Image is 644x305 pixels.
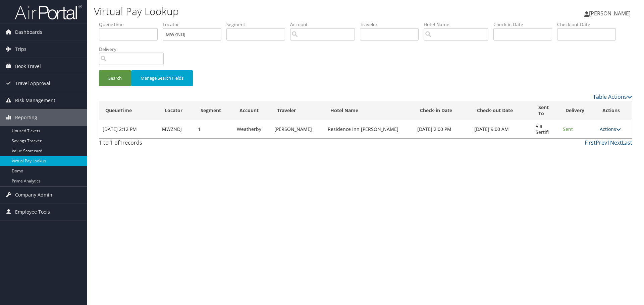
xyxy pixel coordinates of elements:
label: Check-in Date [493,21,557,28]
a: [PERSON_NAME] [584,3,637,23]
td: [PERSON_NAME] [271,120,324,138]
th: Sent To: activate to sort column ascending [532,101,559,120]
a: Next [610,139,622,146]
div: 1 to 1 of records [99,139,225,150]
span: Book Travel [15,58,41,75]
th: Check-in Date: activate to sort column ascending [414,101,471,120]
a: First [585,139,596,146]
td: 1 [195,120,234,138]
span: Travel Approval [15,75,50,92]
a: Last [622,139,632,146]
span: Reporting [15,109,37,126]
span: [PERSON_NAME] [589,10,631,17]
th: Check-out Date: activate to sort column ascending [471,101,532,120]
span: 1 [119,139,122,146]
span: Dashboards [15,24,42,41]
label: Check-out Date [557,21,621,28]
td: [DATE] 2:12 PM [99,120,159,138]
label: Locator [163,21,226,28]
th: Hotel Name: activate to sort column ascending [324,101,414,120]
a: Actions [600,126,621,132]
label: Hotel Name [424,21,493,28]
th: Locator: activate to sort column ascending [159,101,195,120]
td: Via Sertifi [532,120,559,138]
h1: Virtual Pay Lookup [94,4,456,18]
label: Account [290,21,360,28]
th: Segment: activate to sort column ascending [195,101,234,120]
span: Company Admin [15,186,52,203]
span: Risk Management [15,92,55,109]
a: 1 [607,139,610,146]
td: [DATE] 2:00 PM [414,120,471,138]
th: Traveler: activate to sort column ascending [271,101,324,120]
th: Account: activate to sort column ascending [233,101,271,120]
a: Table Actions [593,93,632,100]
button: Manage Search Fields [131,70,193,86]
td: MWZNDJ [159,120,195,138]
button: Search [99,70,131,86]
td: [DATE] 9:00 AM [471,120,532,138]
a: Prev [596,139,607,146]
th: Delivery: activate to sort column ascending [559,101,597,120]
th: QueueTime: activate to sort column ascending [99,101,159,120]
td: Weatherby [233,120,271,138]
span: Sent [563,126,573,132]
span: Employee Tools [15,204,50,220]
span: Trips [15,41,26,58]
th: Actions [596,101,632,120]
img: airportal-logo.png [15,4,82,20]
td: Residence Inn [PERSON_NAME] [324,120,414,138]
label: QueueTime [99,21,163,28]
label: Traveler [360,21,424,28]
label: Delivery [99,46,169,53]
label: Segment [226,21,290,28]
